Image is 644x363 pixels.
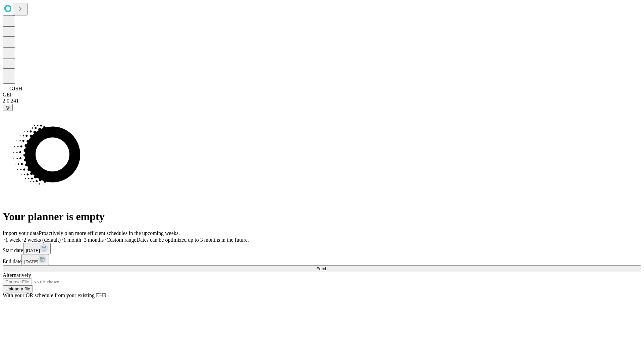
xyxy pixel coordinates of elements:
span: GJSH [9,86,22,91]
span: 1 week [5,237,21,243]
span: Alternatively [3,272,31,278]
div: End date [3,254,641,265]
button: [DATE] [23,243,51,254]
button: Upload a file [3,285,33,292]
div: Start date [3,243,641,254]
span: With your OR schedule from your existing EHR [3,292,107,298]
span: 2 weeks (default) [23,237,61,243]
div: GEI [3,92,641,98]
span: [DATE] [26,248,40,253]
span: Fetch [316,266,327,271]
button: Fetch [3,265,641,272]
span: @ [5,105,10,110]
h1: Your planner is empty [3,210,641,223]
span: 1 month [63,237,81,243]
span: Custom range [106,237,136,243]
span: [DATE] [24,259,38,264]
button: @ [3,104,13,111]
div: 2.0.241 [3,98,641,104]
span: Import your data [3,230,39,236]
span: Proactively plan more efficient schedules in the upcoming weeks. [39,230,180,236]
span: Dates can be optimized up to 3 months in the future. [137,237,249,243]
span: 3 months [84,237,104,243]
button: [DATE] [21,254,49,265]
